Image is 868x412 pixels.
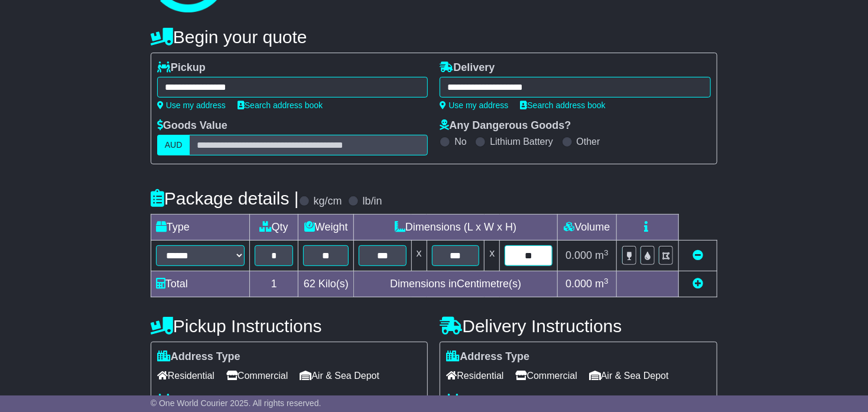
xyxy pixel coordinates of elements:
[604,248,609,257] sup: 3
[157,119,227,132] label: Goods Value
[693,249,703,261] a: Remove this item
[363,195,382,208] label: lb/in
[151,189,299,208] h4: Package details |
[249,271,298,297] td: 1
[226,366,288,385] span: Commercial
[314,195,342,208] label: kg/cm
[490,136,553,147] label: Lithium Battery
[446,351,529,364] label: Address Type
[577,136,600,147] label: Other
[157,100,226,110] a: Use my address
[304,278,316,290] span: 62
[521,100,606,110] a: Search address book
[238,100,323,110] a: Search address book
[151,27,717,47] h4: Begin your quote
[595,249,609,261] span: m
[589,366,669,385] span: Air & Sea Depot
[157,135,190,155] label: AUD
[454,136,466,147] label: No
[354,271,558,297] td: Dimensions in Centimetre(s)
[151,316,428,336] h4: Pickup Instructions
[157,351,240,364] label: Address Type
[565,278,592,290] span: 0.000
[300,366,379,385] span: Air & Sea Depot
[440,100,508,110] a: Use my address
[411,241,427,271] td: x
[151,398,321,408] span: © One World Courier 2025. All rights reserved.
[249,215,298,241] td: Qty
[693,278,703,290] a: Add new item
[516,366,577,385] span: Commercial
[485,241,500,271] td: x
[440,316,717,336] h4: Delivery Instructions
[298,215,354,241] td: Weight
[157,61,206,74] label: Pickup
[151,271,249,297] td: Total
[595,278,609,290] span: m
[446,366,503,385] span: Residential
[157,394,212,407] label: Loading
[440,61,495,74] label: Delivery
[565,249,592,261] span: 0.000
[604,277,609,286] sup: 3
[440,119,571,132] label: Any Dangerous Goods?
[298,271,354,297] td: Kilo(s)
[354,215,558,241] td: Dimensions (L x W x H)
[558,215,617,241] td: Volume
[151,215,249,241] td: Type
[446,394,512,407] label: Unloading
[157,366,214,385] span: Residential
